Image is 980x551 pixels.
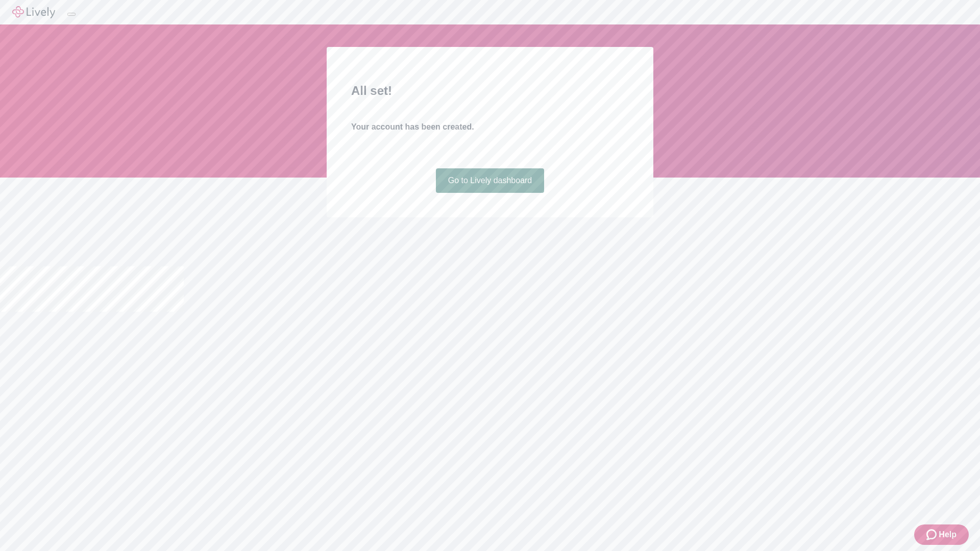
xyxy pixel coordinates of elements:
[351,82,629,100] h2: All set!
[914,524,969,545] button: Zendesk support iconHelp
[67,13,76,16] button: Log out
[436,168,545,193] a: Go to Lively dashboard
[939,529,957,541] span: Help
[351,121,629,133] h4: Your account has been created.
[12,6,55,18] img: Lively
[926,529,939,541] svg: Zendesk support icon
